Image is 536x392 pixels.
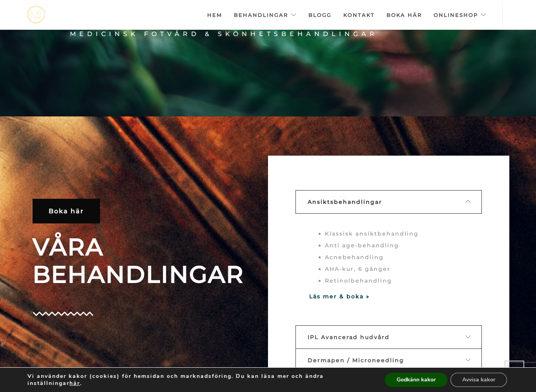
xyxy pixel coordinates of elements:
[69,380,80,387] button: här
[70,30,378,38] div: Medicinsk fotvård & skönhetsbehandlingar
[27,6,45,24] a: mjstudio mjstudio mjstudio
[33,261,262,288] span: BEHANDLINGAR
[308,198,382,205] span: Ansiktsbehandlingar
[450,373,507,387] button: Avvisa kakor
[325,263,468,275] li: AHA-kur, 6 gånger
[308,1,332,29] a: Blogg
[308,357,404,364] span: Dermapen / Microneedling
[325,275,468,287] li: Retinolbehandling
[33,233,262,261] span: VÅRA
[33,312,93,316] img: Group-4-copy-8
[387,1,422,29] a: Boka här
[295,325,482,349] a: IPL Avancerad hudvård
[27,6,45,24] img: mjstudio
[434,1,487,29] a: Onlineshop
[33,199,100,223] a: Boka här
[343,1,375,29] a: Kontakt
[295,190,482,214] a: Ansiktsbehandlingar
[295,348,482,372] a: Dermapen / Microneedling
[49,207,84,215] span: Boka här
[234,1,297,29] a: Behandlingar
[325,251,468,263] li: Acnebehandling
[207,1,222,29] a: Hem
[308,334,390,341] span: IPL Avancerad hudvård
[309,293,370,300] a: Läs mer & boka »
[385,373,447,387] button: Godkänn kakor
[27,373,367,387] p: Vi använder kakor (cookies) för hemsidan och marknadsföring. Du kan läsa mer och ändra inställnin...
[325,240,468,251] li: Anti age-behandling
[325,228,468,240] li: Klassisk ansiktbehandling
